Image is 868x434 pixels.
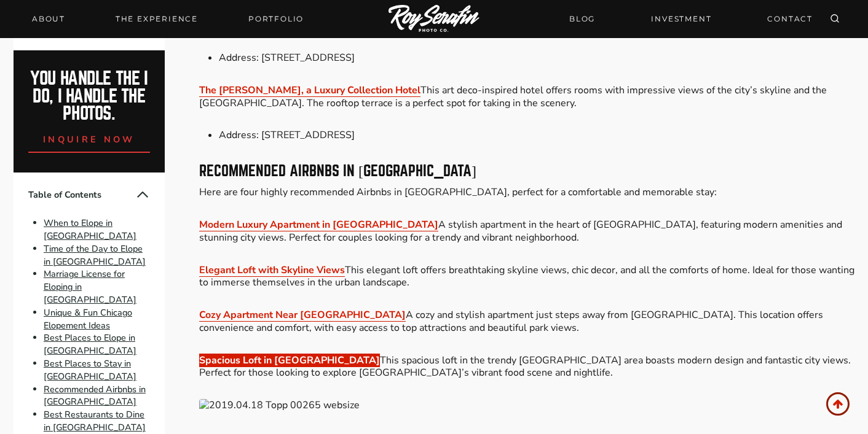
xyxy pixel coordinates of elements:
li: Address: [STREET_ADDRESS] [219,129,854,142]
a: Recommended Airbnbs in [GEOGRAPHIC_DATA] [44,383,146,408]
li: Address: [STREET_ADDRESS] [219,52,854,64]
button: Collapse Table of Contents [135,187,150,202]
a: BLOG [562,8,602,29]
a: Portfolio [241,10,311,28]
button: View Search Form [826,10,843,28]
a: Modern Luxury Apartment in [GEOGRAPHIC_DATA] [199,218,438,231]
a: Time of the Day to Elope in [GEOGRAPHIC_DATA] [44,242,146,268]
span: inquire now [43,133,135,145]
img: The Best Places to Elope in Chicago | Elopement Guide 13 [199,399,854,412]
a: Scroll to top [826,392,850,416]
p: A stylish apartment in the heart of [GEOGRAPHIC_DATA], featuring modern amenities and stunning ci... [199,219,854,244]
img: Logo of Roy Serafin Photo Co., featuring stylized text in white on a light background, representi... [389,5,479,34]
nav: Secondary Navigation [562,8,820,29]
p: This elegant loft offers breathtaking skyline views, chic decor, and all the comforts of home. Id... [199,264,854,290]
a: INVESTMENT [644,8,719,29]
a: THE EXPERIENCE [108,10,205,28]
a: Best Places to Elope in [GEOGRAPHIC_DATA] [44,332,136,357]
h2: You handle the i do, I handle the photos. [27,70,152,123]
a: When to Elope in [GEOGRAPHIC_DATA] [44,217,136,242]
p: This spacious loft in the trendy [GEOGRAPHIC_DATA] area boasts modern design and fantastic city v... [199,354,854,380]
a: The [PERSON_NAME], a Luxury Collection Hotel [199,83,420,97]
a: Marriage License for Eloping in [GEOGRAPHIC_DATA] [44,268,136,306]
a: Cozy Apartment Near [GEOGRAPHIC_DATA] [199,308,406,322]
a: inquire now [28,123,150,153]
nav: Primary Navigation [25,10,311,28]
p: Here are four highly recommended Airbnbs in [GEOGRAPHIC_DATA], perfect for a comfortable and memo... [199,186,854,199]
a: Best Restaurants to Dine in [GEOGRAPHIC_DATA] [44,408,146,433]
a: Unique & Fun Chicago Elopement Ideas [44,306,132,331]
p: This art deco-inspired hotel offers rooms with impressive views of the city’s skyline and the [GE... [199,84,854,110]
a: About [25,10,73,28]
a: Elegant Loft with Skyline Views [199,263,345,277]
a: CONTACT [760,8,820,29]
span: Table of Contents [28,188,135,201]
h3: Recommended Airbnbs in [GEOGRAPHIC_DATA] [199,164,854,179]
p: A cozy and stylish apartment just steps away from [GEOGRAPHIC_DATA]. This location offers conveni... [199,309,854,335]
a: Spacious Loft in [GEOGRAPHIC_DATA] [199,354,380,367]
a: Best Places to Stay in [GEOGRAPHIC_DATA] [44,357,136,382]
